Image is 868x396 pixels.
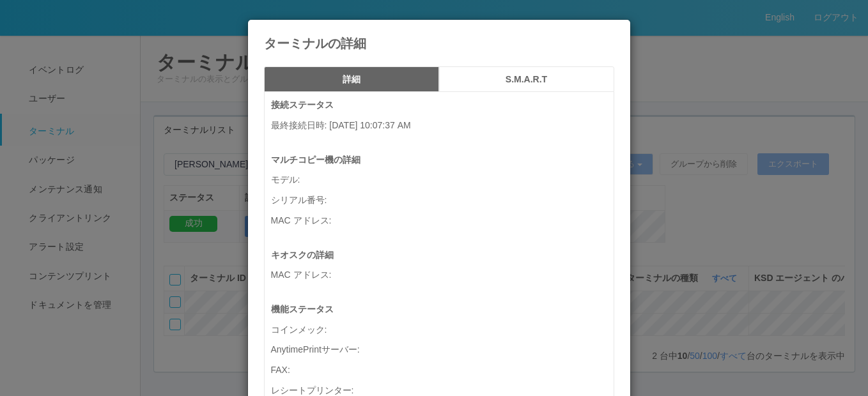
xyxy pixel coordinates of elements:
[271,303,614,316] p: 機能ステータス
[439,66,614,92] button: S.M.A.R.T
[271,98,614,112] p: 接続ステータス
[268,75,435,84] h5: 詳細
[271,214,614,227] p: MAC アドレス :
[271,363,614,377] p: FAX :
[271,119,614,132] p: 最終接続日時 : [DATE] 10:07:37 AM
[271,343,614,356] p: AnytimePrintサーバー :
[271,153,614,167] p: マルチコピー機の詳細
[271,194,614,207] p: シリアル番号 :
[444,75,610,84] h5: S.M.A.R.T
[271,323,614,337] p: コインメック :
[264,36,614,50] h4: ターミナルの詳細
[271,268,614,282] p: MAC アドレス :
[271,173,614,187] p: モデル :
[271,248,614,262] p: キオスクの詳細
[264,66,439,92] button: 詳細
